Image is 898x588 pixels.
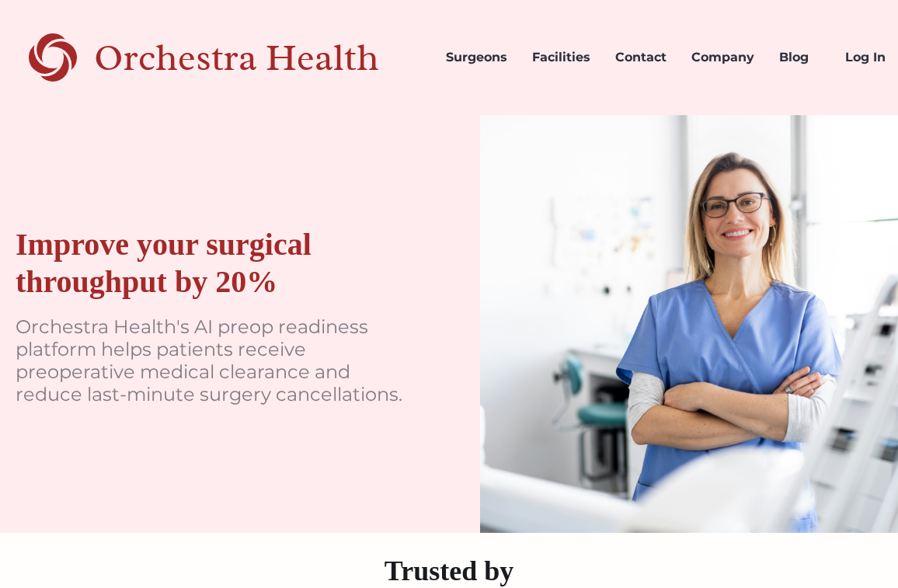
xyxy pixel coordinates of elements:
[679,31,767,84] a: Company
[94,42,433,74] div: Orchestra Health
[520,31,603,84] a: Facilities
[433,31,520,84] a: Surgeons
[767,31,833,84] a: Blog
[603,31,679,84] a: Contact
[16,316,402,405] p: Orchestra Health's AI preop readiness platform helps patients receive preoperative medical cleara...
[16,226,402,301] div: Improve your surgical throughput by 20%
